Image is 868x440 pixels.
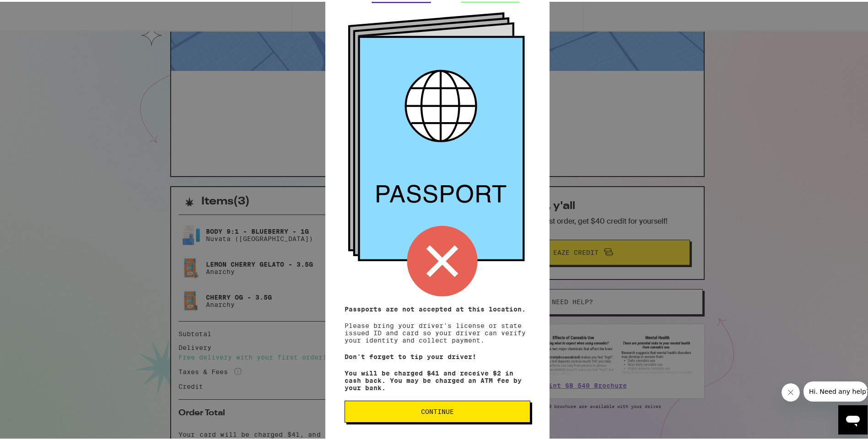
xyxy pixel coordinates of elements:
[345,399,530,421] button: Continue
[345,304,530,311] p: Passports are not accepted at this location.
[5,6,66,14] span: Hi. Need any help?
[803,380,868,400] iframe: Message from company
[345,351,530,359] p: Don't forget to tip your driver!
[782,381,800,400] iframe: Close message
[345,368,530,390] p: You will be charged $41 and receive $2 in cash back. You may be charged an ATM fee by your bank.
[838,403,868,433] iframe: Button to launch messaging window
[421,407,454,413] span: Continue
[345,304,530,342] p: Please bring your driver's license or state issued ID and card so your driver can verify your ide...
